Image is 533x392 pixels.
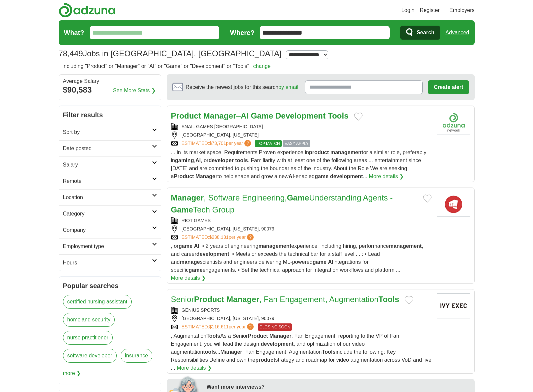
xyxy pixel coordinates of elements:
strong: management [330,150,363,155]
strong: Manager [195,174,217,179]
strong: Manager [269,333,291,339]
strong: game [189,267,203,273]
a: More details ❯ [171,274,206,282]
strong: development [196,251,229,257]
a: nurse practitioner [63,331,113,345]
strong: Game [287,193,309,202]
a: insurance [121,349,152,363]
strong: AI [328,259,333,265]
button: Add to favorite jobs [423,195,432,202]
h2: Popular searches [63,281,157,291]
h2: Date posted [63,145,152,153]
label: What? [64,28,84,38]
a: Employment type [59,238,161,254]
a: ESTIMATED:$116,611per year? [182,323,255,331]
h2: Sort by [63,128,152,136]
span: ... in its market space. Requirements Proven experience in or a similar role, preferably in , , o... [171,150,427,179]
div: [GEOGRAPHIC_DATA], [US_STATE] [171,132,432,139]
a: More details ❯ [177,364,212,372]
strong: Manager [171,193,204,202]
strong: Development [275,111,326,120]
h2: Location [63,194,152,201]
a: Login [401,6,414,14]
a: Hours [59,254,161,271]
div: Average Salary [63,79,157,84]
a: Company [59,222,161,238]
strong: AI [289,174,294,179]
span: $116,611 [209,324,228,329]
span: $73,701 [209,141,226,146]
h2: Category [63,210,152,218]
img: Company logo [437,110,470,135]
label: Where? [230,28,254,38]
strong: tools [203,349,216,355]
h2: Salary [63,161,152,169]
strong: Manager [226,295,259,304]
strong: game [179,243,193,249]
strong: AI [241,111,249,120]
div: $90,583 [63,84,157,96]
strong: Tools [379,295,399,304]
a: Product Manager–AI Game Development Tools [171,111,349,120]
h2: Hours [63,259,152,267]
h2: Employment type [63,242,152,250]
img: Adzuna logo [59,3,115,18]
span: , Augmentation As a Senior , Fan Engagement, reporting to the VP of Fan Engagement, you will lead... [171,333,432,371]
strong: Product [248,333,268,339]
strong: development [330,174,363,179]
strong: game [313,259,327,265]
a: Sort by [59,124,161,140]
strong: gaming [175,158,194,163]
img: Riot Games logo [437,192,470,217]
span: ? [247,234,254,240]
span: EASY APPLY [283,140,310,147]
button: Search [400,26,440,40]
strong: AI [194,243,199,249]
a: Advanced [445,26,469,39]
a: Employers [449,6,475,14]
strong: Game [171,205,193,214]
span: 78,449 [59,48,83,60]
strong: Product [171,111,201,120]
span: Search [417,26,434,39]
a: Remote [59,173,161,189]
span: more ❯ [63,367,81,380]
a: RIOT GAMES [182,218,211,223]
strong: Tools [328,111,348,120]
strong: product [309,150,329,155]
div: SNAIL GAMES [GEOGRAPHIC_DATA] [171,123,432,130]
button: Add to favorite jobs [405,296,413,304]
a: change [253,63,271,69]
a: Salary [59,157,161,173]
span: $238,131 [209,234,228,240]
span: TOP MATCH [255,140,281,147]
a: Register [420,6,440,14]
h2: Filter results [59,106,161,124]
a: ESTIMATED:$73,701per year? [182,140,253,147]
div: Want more interviews? [207,383,471,391]
strong: Game [251,111,273,120]
h2: Company [63,226,152,234]
div: [GEOGRAPHIC_DATA], [US_STATE], 90079 [171,315,432,322]
a: ESTIMATED:$238,131per year? [182,234,255,241]
strong: management [258,243,291,249]
h2: Remote [63,177,152,185]
span: CLOSING SOON [258,323,292,331]
img: Company logo [437,293,470,318]
strong: Tools [322,349,335,355]
h2: including "Product" or "Manager" or "AI" or "Game" or "Development" or "Tools" [63,62,271,70]
strong: Manager [220,349,242,355]
a: by email [278,84,298,90]
a: Location [59,189,161,205]
strong: Tools [206,333,220,339]
a: software developer [63,349,117,363]
button: Create alert [428,80,469,94]
strong: AI [195,158,201,163]
a: Date posted [59,140,161,157]
strong: developer [208,158,234,163]
h1: Jobs in [GEOGRAPHIC_DATA], [GEOGRAPHIC_DATA] [59,49,282,58]
a: Category [59,205,161,222]
button: Add to favorite jobs [354,113,363,121]
a: homeland security [63,313,115,327]
strong: manage [180,259,200,265]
